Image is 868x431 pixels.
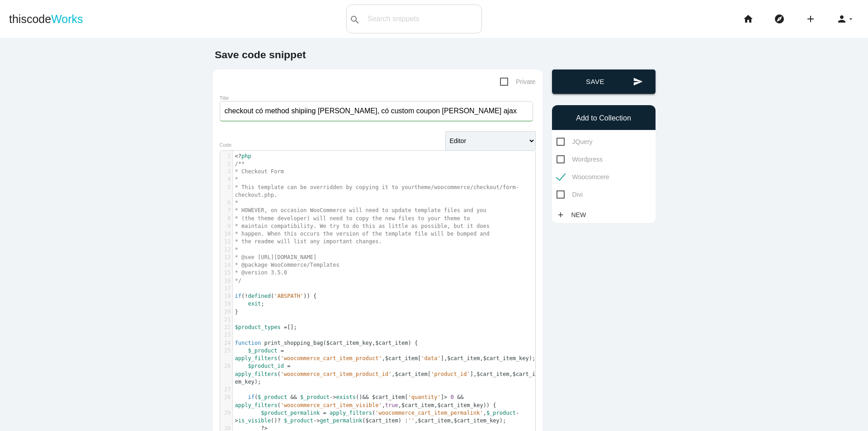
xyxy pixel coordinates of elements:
div: 13 [220,254,232,261]
span: $cart_item [366,417,398,424]
span: $cart_item [447,355,480,361]
div: 7 [220,207,232,214]
span: '' [408,417,414,424]
div: 12 [220,246,232,254]
span: Private [500,76,536,88]
span: 'woocommerce_cart_item_product' [281,355,382,361]
i: search [349,5,360,34]
div: 10 [220,230,232,238]
span: print_shopping_bag [264,340,323,346]
span: $cart_item [385,355,418,361]
span: && [290,394,297,400]
i: home [743,5,754,33]
span: ( , [ ], , ); [235,348,536,361]
span: Woocomcere [557,171,609,183]
span: if [248,394,254,400]
div: 2 [220,160,232,168]
span: * happen. When this occurs the version of the template file will be bumped and [235,231,490,237]
span: function [235,340,261,346]
span: * Checkout Form [235,168,284,175]
span: > [444,394,447,400]
span: $cart_item [418,417,450,424]
span: ( ( )) { [235,293,317,299]
span: $_product [300,394,330,400]
div: 26 [220,362,232,370]
span: } [235,309,238,315]
span: $cart_item_key [326,340,372,346]
input: Search snippets [363,9,481,28]
div: 24 [220,339,232,347]
div: 20 [220,308,232,316]
div: 17 [220,285,232,292]
div: 4 [220,176,232,183]
span: ; [235,301,264,307]
i: person [836,5,847,33]
div: 27 [220,386,232,394]
span: $cart_item_key [437,402,483,408]
span: $cart_item [401,402,434,408]
span: defined [248,293,271,299]
span: 'product_id' [431,371,470,377]
button: sendSave [552,70,656,94]
span: 'data' [421,355,440,361]
span: <? [235,153,241,159]
span: $cart_item [395,371,428,377]
button: search [347,5,363,33]
span: * @see [URL][DOMAIN_NAME] [235,254,317,260]
i: add [557,207,565,223]
span: get_permalink [320,417,362,424]
span: $cart_item_key [235,371,539,385]
i: add [805,5,816,33]
span: $_product [284,417,313,424]
span: $_product [258,394,287,400]
div: 22 [220,324,232,331]
span: * This template can be overridden by copying it to yourtheme/woocommerce/checkout/form-checkout.php. [235,184,519,198]
div: 3 [220,168,232,176]
div: 21 [220,316,232,324]
span: && [362,394,368,400]
span: true [385,402,398,408]
span: ! [245,293,248,299]
span: apply_filters [235,355,278,361]
span: $product_id [248,363,283,369]
span: if [235,293,241,299]
span: && [457,394,463,400]
span: = [287,363,290,369]
div: 8 [220,215,232,222]
span: ( , [ ], , ); [235,363,539,385]
span: $cart_item [372,394,405,400]
i: arrow_drop_down [847,5,854,33]
div: 11 [220,238,232,246]
span: $cart_item [375,340,408,346]
span: -> [330,394,336,400]
div: 9 [220,222,232,230]
span: * HOWEVER, on occasion WooCommerce will need to update template files and you [235,207,486,213]
div: 16 [220,277,232,285]
span: Divi [557,189,583,200]
i: send [633,70,643,94]
span: = [323,410,326,416]
span: apply_filters [330,410,372,416]
span: * the readme will list any important changes. [235,238,382,245]
label: Code [220,142,232,148]
span: $cart_item_key [483,355,529,361]
span: = [284,324,287,330]
span: ? [277,417,280,424]
a: thiscodeWorks [9,5,83,33]
span: $_product [486,410,516,416]
span: ( () [ ] ( , , , )) { [235,394,496,408]
span: is_visible [238,417,271,424]
i: explore [774,5,785,33]
div: 14 [220,261,232,269]
input: What does this code do? [220,101,533,121]
span: * @version 3.5.0 [235,269,288,276]
span: []; [235,324,297,330]
span: php [241,153,251,159]
span: 'woocommerce_cart_item_visible' [281,402,382,408]
div: 23 [220,331,232,339]
span: exit [248,301,261,307]
div: 25 [220,347,232,355]
span: 'woocommerce_cart_item_permalink' [375,410,483,416]
span: $_product [248,348,277,354]
div: 15 [220,269,232,277]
